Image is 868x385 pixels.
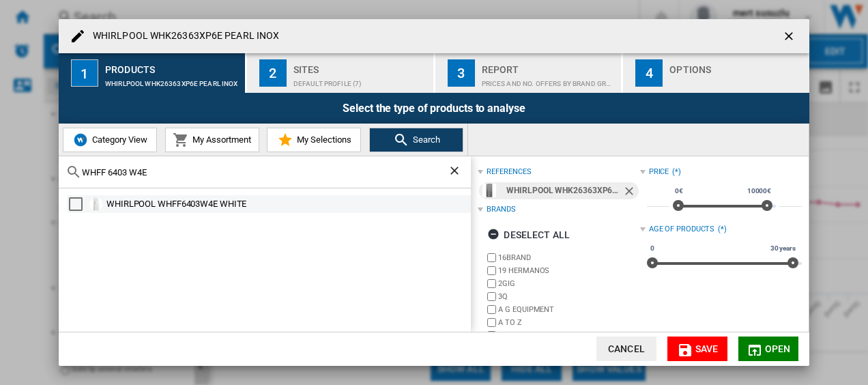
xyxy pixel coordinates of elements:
[369,128,463,152] button: Search
[482,59,616,73] div: Report
[259,59,287,87] div: 2
[59,93,809,124] div: Select the type of products to analyse
[89,197,103,211] img: 372652025-14890220.jpg
[267,128,361,152] button: My Selections
[293,73,428,87] div: Default profile (7)
[649,224,715,235] div: Age of products
[487,223,570,247] div: Deselect all
[649,167,669,177] div: Price
[498,304,639,315] label: A G EQUIPMENT
[72,132,89,148] img: wiser-icon-blue.png
[498,317,639,328] label: A TO Z
[498,253,639,263] label: 16BRAND
[487,279,496,288] input: brand.name
[487,305,496,314] input: brand.name
[622,184,639,201] ng-md-icon: Remove
[738,337,798,361] button: Open
[71,59,98,87] div: 1
[487,204,515,215] div: Brands
[498,291,639,302] label: 3Q
[105,73,240,87] div: WHIRLPOOL WHK26363XP6E PEARL INOX
[487,253,496,262] input: brand.name
[165,128,259,152] button: My Assortment
[596,337,656,361] button: Cancel
[86,29,279,43] h4: WHIRLPOOL WHK26363XP6E PEARL INOX
[487,266,496,275] input: brand.name
[673,186,685,197] span: 0€
[435,53,623,93] button: 3 Report Prices and No. offers by brand graph
[189,134,251,145] span: My Assortment
[63,128,157,152] button: Category View
[487,292,496,301] input: brand.name
[669,59,804,73] div: Options
[448,164,464,180] ng-md-icon: Clear search
[623,53,809,93] button: 4 Options
[745,186,773,197] span: 10000€
[768,243,798,254] span: 30 years
[482,73,616,87] div: Prices and No. offers by brand graph
[777,23,804,50] button: getI18NText('BUTTONS.CLOSE_DIALOG')
[293,134,351,145] span: My Selections
[487,318,496,327] input: brand.name
[487,167,531,177] div: references
[106,197,469,211] div: WHIRLPOOL WHFF6403W4E WHITE
[667,337,727,361] button: Save
[695,343,719,354] span: Save
[69,197,89,211] md-checkbox: Select
[82,167,448,177] input: Search Reference
[498,330,639,341] label: AAOBOSI
[506,182,622,199] div: WHIRLPOOL WHK26363XP6E PEARL INOX
[247,53,435,93] button: 2 Sites Default profile (7)
[483,223,574,247] button: Deselect all
[765,343,791,354] span: Open
[498,266,639,276] label: 19 HERMANOS
[635,59,663,87] div: 4
[105,59,240,73] div: Products
[409,134,440,145] span: Search
[648,243,656,254] span: 0
[293,59,428,73] div: Sites
[89,134,147,145] span: Category View
[498,279,639,289] label: 2GIG
[782,29,798,46] ng-md-icon: getI18NText('BUTTONS.CLOSE_DIALOG')
[448,59,475,87] div: 3
[482,184,496,197] img: ImageHttpHandler.ashx_operationcode_1%2526productcode_2240023732%2526imageorder_0%2526thumbnailsi...
[59,53,246,93] button: 1 Products WHIRLPOOL WHK26363XP6E PEARL INOX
